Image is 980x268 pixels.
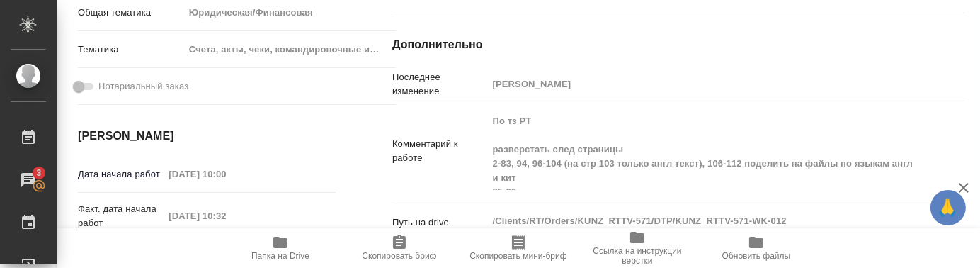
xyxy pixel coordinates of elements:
[392,36,964,53] h4: Дополнительно
[469,251,566,261] span: Скопировать мини-бриф
[697,228,816,268] button: Обновить файлы
[251,251,309,261] span: Папка на Drive
[392,216,488,230] p: Путь на drive
[392,137,488,165] p: Комментарий к работе
[488,109,917,190] textarea: По тз РТ разверстать след страницы 2-83, 94, 96-104 (на стр 103 только англ текст), 106-112 подел...
[930,190,966,225] button: 🙏
[936,193,960,223] span: 🙏
[78,167,164,182] p: Дата начала работ
[578,228,697,268] button: Ссылка на инструкции верстки
[722,251,791,261] span: Обновить файлы
[4,162,53,198] a: 3
[392,70,488,99] p: Последнее изменение
[78,6,184,20] p: Общая тематика
[488,209,917,233] textarea: /Clients/RT/Orders/KUNZ_RTTV-571/DTP/KUNZ_RTTV-571-WK-012
[221,228,340,268] button: Папка на Drive
[184,38,397,62] div: Счета, акты, чеки, командировочные и таможенные документы
[586,246,688,266] span: Ссылка на инструкции верстки
[164,164,287,184] input: Пустое поле
[98,79,188,94] span: Нотариальный заказ
[78,128,336,145] h4: [PERSON_NAME]
[78,202,164,230] p: Факт. дата начала работ
[78,43,184,57] p: Тематика
[340,228,459,268] button: Скопировать бриф
[164,206,287,226] input: Пустое поле
[488,74,917,94] input: Пустое поле
[362,251,436,261] span: Скопировать бриф
[28,166,50,180] span: 3
[184,1,397,25] div: Юридическая/Финансовая
[459,228,578,268] button: Скопировать мини-бриф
